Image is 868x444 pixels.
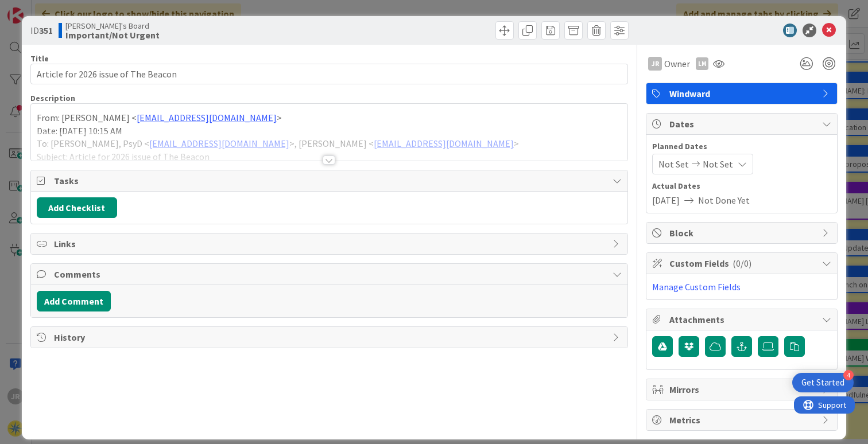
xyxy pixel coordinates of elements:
span: Mirrors [669,383,816,396]
p: Date: [DATE] 10:15 AM [37,124,622,138]
span: Description [30,93,75,103]
span: Metrics [669,413,816,427]
span: Windward [669,87,816,100]
span: Custom Fields [669,256,816,270]
p: From: [PERSON_NAME] < > [37,111,622,124]
span: Planned Dates [652,141,831,153]
span: Not Set [658,157,689,171]
span: Dates [669,117,816,131]
span: Attachments [669,313,816,326]
span: [DATE] [652,193,680,207]
a: Manage Custom Fields [652,281,741,293]
span: [PERSON_NAME]'s Board [65,21,160,30]
div: Get Started [801,377,844,388]
span: Tasks [54,174,607,188]
span: Block [669,226,816,240]
b: 351 [39,25,53,36]
div: 4 [843,370,854,380]
span: ID [30,24,53,37]
span: Not Set [703,157,733,171]
span: Actual Dates [652,180,831,192]
b: Important/Not Urgent [65,30,160,40]
a: [EMAIL_ADDRESS][DOMAIN_NAME] [137,112,277,123]
input: type card name here... [30,64,628,84]
button: Add Comment [37,291,111,311]
span: Links [54,237,607,251]
span: Comments [54,267,607,281]
div: LM [696,57,708,70]
span: Support [24,2,52,15]
span: Owner [664,57,690,71]
button: Add Checklist [37,197,117,218]
div: Open Get Started checklist, remaining modules: 4 [792,373,854,392]
label: Title [30,53,49,64]
span: History [54,330,607,344]
span: Not Done Yet [698,193,750,207]
span: ( 0/0 ) [733,258,751,269]
div: JR [648,57,662,71]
